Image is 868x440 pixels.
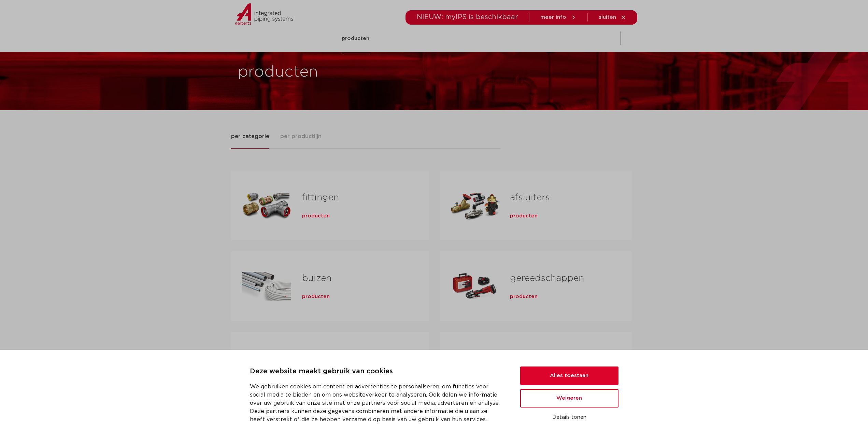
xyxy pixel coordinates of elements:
[417,14,518,21] span: NIEUW: myIPS is beschikbaar
[418,25,454,52] a: toepassingen
[250,383,504,424] p: We gebruiken cookies om content en advertenties te personaliseren, om functies voor social media ...
[302,293,330,300] a: producten
[520,412,618,423] button: Details tonen
[540,15,566,20] span: meer info
[511,25,532,52] a: services
[302,193,339,202] a: fittingen
[231,132,269,141] span: per categorie
[510,193,550,202] a: afsluiters
[520,366,618,385] button: Alles toestaan
[599,15,616,20] span: sluiten
[231,132,637,413] div: Tabs. Open items met enter of spatie, sluit af met escape en navigeer met de pijltoetsen.
[250,366,504,377] p: Deze website maakt gebruik van cookies
[280,132,322,141] span: per productlijn
[238,61,431,83] h1: producten
[510,213,538,219] a: producten
[342,25,570,52] nav: Menu
[599,14,626,21] a: sluiten
[302,213,330,219] a: producten
[510,293,538,300] a: producten
[468,25,497,52] a: downloads
[383,25,405,52] a: markten
[510,274,584,283] a: gereedschappen
[540,14,577,21] a: meer info
[342,25,369,52] a: producten
[302,274,331,283] a: buizen
[520,389,618,408] button: Weigeren
[604,23,611,54] div: my IPS
[546,25,570,52] a: over ons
